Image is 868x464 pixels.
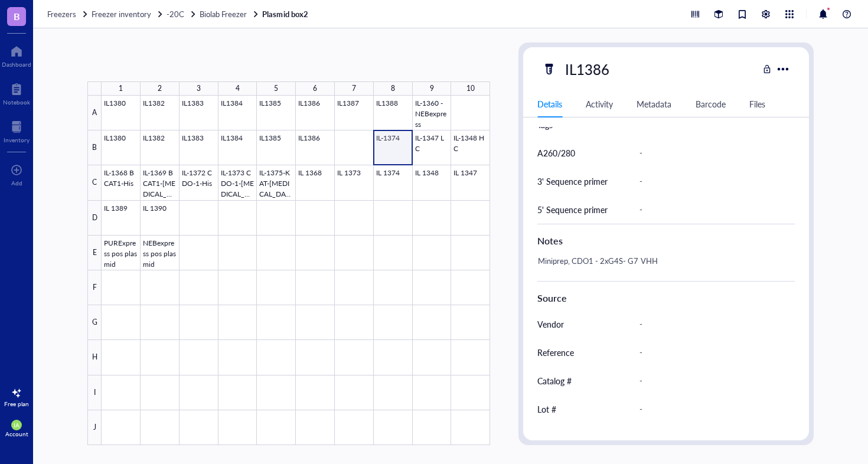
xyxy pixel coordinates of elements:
div: Metadata [637,97,671,110]
div: J [87,410,102,445]
div: Inventory [4,136,30,143]
div: - [634,397,790,421]
div: Account [5,430,28,437]
div: Dashboard [2,61,31,68]
div: - [634,368,790,393]
div: 3' Sequence primer [537,175,608,188]
span: Freezer inventory [92,8,151,19]
a: Dashboard [2,42,31,68]
div: E [87,236,102,270]
a: Inventory [4,117,30,143]
span: B [14,9,20,24]
div: Activity [586,97,613,110]
div: Notes [537,234,795,248]
div: - [634,140,790,165]
div: - [634,197,790,222]
div: Vendor [537,318,564,331]
div: 7 [352,81,356,96]
div: - [634,425,790,450]
div: - [634,340,790,365]
div: Files [749,97,765,110]
span: Biolab Freezer [200,8,247,19]
div: A [87,96,102,130]
div: F [87,270,102,305]
a: Notebook [3,80,30,106]
div: Add [11,179,22,187]
span: IA [14,421,19,429]
a: -20CBiolab Freezer [167,9,260,19]
div: 5 [274,81,278,96]
div: 9 [430,81,434,96]
div: A260/280 [537,146,575,159]
div: G [87,305,102,340]
span: -20C [167,8,184,19]
div: 1 [119,81,123,96]
div: IL1386 [560,57,615,81]
div: Notebook [3,99,30,106]
div: 2 [158,81,162,96]
div: 6 [313,81,317,96]
div: C [87,165,102,200]
div: Reference [537,346,574,359]
div: 4 [236,81,240,96]
div: 5' Sequence primer [537,203,608,216]
div: Lot # [537,403,556,416]
a: Freezer inventory [92,9,164,19]
div: B [87,130,102,165]
div: Source [537,291,795,305]
div: Free plan [4,400,29,407]
div: 3 [197,81,201,96]
div: H [87,340,102,375]
div: I [87,375,102,410]
a: Freezers [47,9,89,19]
div: D [87,201,102,236]
div: Barcode [696,97,726,110]
div: Catalog # [537,374,572,387]
a: Plasmid box2 [262,9,310,19]
span: Freezers [47,8,76,19]
div: - [634,312,790,336]
div: - [634,169,790,194]
div: 8 [391,81,395,96]
div: Details [537,97,562,110]
div: Miniprep, CDO1 - 2xG4S- G7 VHH [533,253,790,281]
div: 10 [466,81,475,96]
